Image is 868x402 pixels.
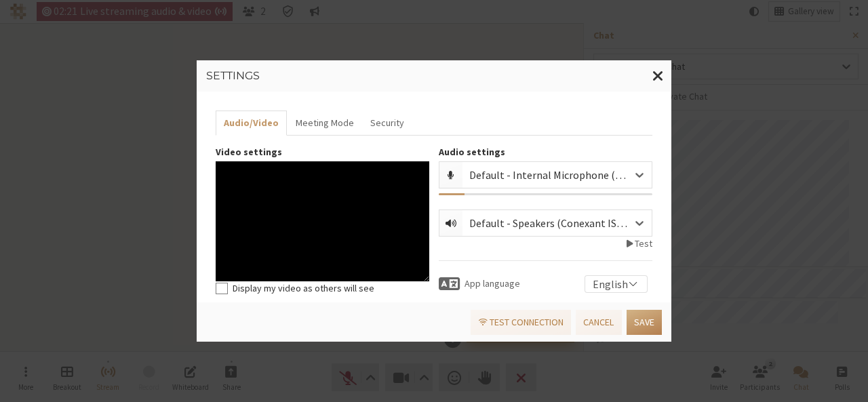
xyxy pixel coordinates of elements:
[287,110,361,136] button: Meeting Mode
[216,145,429,159] label: Video settings
[576,310,621,335] button: Cancel
[471,310,571,335] a: Test connection
[439,145,652,159] label: Audio settings
[627,310,662,335] button: Save
[460,275,525,292] span: App language
[233,281,430,296] label: Display my video as others will see
[216,110,287,136] button: Audio/Video
[627,237,653,251] button: Test
[362,110,412,136] button: Security
[585,275,648,293] div: English selected
[469,215,653,231] div: Default - Speakers (Conexant ISST Audio)
[469,167,653,183] div: Default - Internal Microphone (Conexant ISST Audio)
[206,70,662,82] h3: Settings
[645,60,671,92] button: Close modal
